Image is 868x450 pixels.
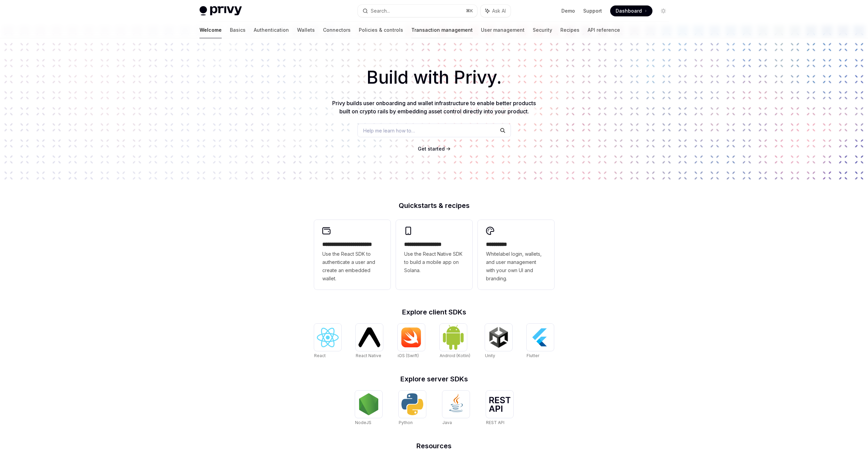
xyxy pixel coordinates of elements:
img: Flutter [529,326,551,348]
a: Support [583,8,602,14]
span: Flutter [527,353,539,358]
a: React NativeReact Native [356,324,383,359]
span: ⌘ K [466,8,473,14]
a: JavaJava [442,391,470,426]
a: Authentication [254,22,289,38]
img: NodeJS [358,393,380,415]
h2: Explore client SDKs [314,309,554,315]
a: Wallets [297,22,315,38]
h2: Explore server SDKs [314,376,554,382]
span: Ask AI [492,8,506,14]
a: Welcome [200,22,222,38]
div: Search... [371,7,390,15]
img: iOS (Swift) [400,327,422,348]
span: REST API [486,420,504,425]
button: Search...⌘K [358,5,477,17]
a: Recipes [560,22,579,38]
img: Android (Kotlin) [442,324,464,350]
span: Python [399,420,413,425]
a: iOS (Swift)iOS (Swift) [398,324,425,359]
span: Get started [418,146,445,152]
a: Policies & controls [359,22,403,38]
a: **** **** **** ***Use the React Native SDK to build a mobile app on Solana. [396,220,472,290]
a: PythonPython [399,391,426,426]
h2: Quickstarts & recipes [314,202,554,209]
img: Unity [488,326,510,348]
button: Ask AI [481,5,511,17]
a: FlutterFlutter [527,324,554,359]
a: Security [533,22,552,38]
a: Dashboard [610,5,652,16]
a: Demo [561,8,575,14]
a: NodeJSNodeJS [355,391,382,426]
a: API reference [588,22,620,38]
a: UnityUnity [485,324,512,359]
span: Use the React SDK to authenticate a user and create an embedded wallet. [322,250,382,283]
span: Java [442,420,452,425]
a: Connectors [323,22,351,38]
img: React [317,328,339,347]
span: React Native [356,353,381,358]
button: Toggle dark mode [658,5,669,16]
h2: Resources [314,442,554,449]
span: Help me learn how to… [363,127,415,134]
a: Basics [230,22,246,38]
img: REST API [489,397,511,412]
span: Android (Kotlin) [440,353,470,358]
span: Privy builds user onboarding and wallet infrastructure to enable better products built on crypto ... [332,100,536,115]
a: **** *****Whitelabel login, wallets, and user management with your own UI and branding. [478,220,554,290]
span: Whitelabel login, wallets, and user management with your own UI and branding. [486,250,546,283]
img: React Native [358,327,380,347]
a: Transaction management [411,22,473,38]
a: Get started [418,145,445,152]
a: ReactReact [314,324,341,359]
img: light logo [200,6,242,16]
h1: Build with Privy. [11,64,857,91]
span: Use the React Native SDK to build a mobile app on Solana. [404,250,464,275]
span: Unity [485,353,495,358]
a: Android (Kotlin)Android (Kotlin) [440,324,470,359]
span: Dashboard [616,8,642,14]
span: iOS (Swift) [398,353,419,358]
img: Python [401,393,423,415]
span: React [314,353,326,358]
a: User management [481,22,525,38]
a: REST APIREST API [486,391,513,426]
img: Java [445,393,467,415]
span: NodeJS [355,420,371,425]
